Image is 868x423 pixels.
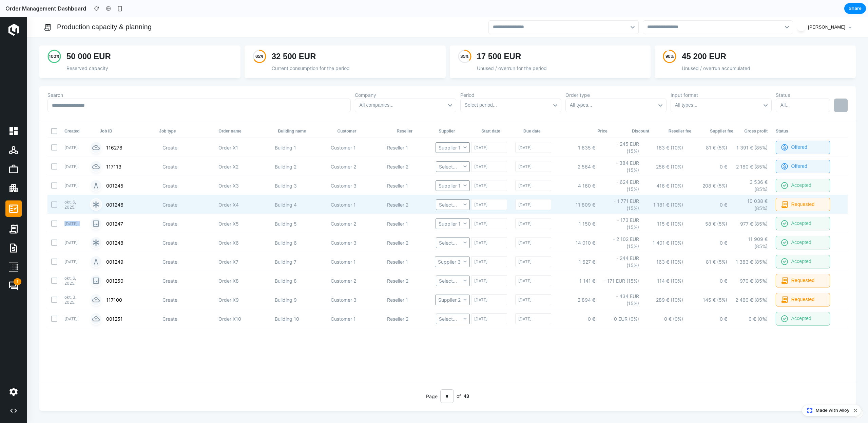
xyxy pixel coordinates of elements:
div: [DATE]. [515,163,551,174]
div: Building 3 [275,165,327,172]
div: Requested [791,279,815,286]
span: Share [849,5,862,12]
h5: Start date [481,111,523,117]
div: 1 181 € (10%) [647,184,683,191]
span: Supplier 1 [439,127,461,134]
h5: Job type [159,111,214,117]
label: Search [47,74,351,82]
div: Customer 1 [331,241,383,248]
div: - 173 EUR (15%) [603,199,639,214]
div: [DATE]. [64,204,79,209]
div: 90 % [666,36,674,42]
div: Building 9 [275,279,327,286]
div: - 2 102 EUR (15%) [603,218,639,233]
div: Reseller 2 [387,184,423,191]
div: [DATE]. [515,296,551,307]
span: Select... [439,298,457,305]
span: Supplier 3 [438,241,461,248]
div: Building 2 [275,146,327,153]
div: Customer 1 [331,127,383,134]
div: Reserved capacity [66,48,232,55]
span: 1 [14,261,21,268]
div: [DATE]. [515,239,551,250]
h3: 50 000 EUR [66,34,224,45]
div: [DATE]. [64,147,79,152]
div: [DATE]. [471,182,507,193]
div: 208 € (5%) [691,165,727,172]
h5: Building name [278,111,333,117]
div: [DATE]. [515,125,551,136]
div: Price [565,111,607,117]
div: Requested [791,260,815,267]
div: Create [162,260,215,267]
div: okt. 6, 2025. [64,259,82,269]
span: Supplier 2 [438,279,461,286]
button: Share [844,3,866,14]
button: Dismiss watermark [851,406,860,415]
div: Customer 3 [331,279,383,286]
h5: Job ID [100,111,155,117]
div: 0 € [691,298,727,305]
div: Create [162,203,215,210]
div: 163 € (10%) [647,127,683,134]
h5: Status [776,111,812,117]
div: Reseller 2 [387,146,423,153]
a: Made with Alloy [802,407,850,414]
div: 001245 [106,165,158,172]
div: [DATE]. [64,223,79,228]
div: Building 8 [275,260,327,267]
div: All companies... [359,83,449,93]
h5: Created [64,111,82,117]
div: Create [162,298,215,305]
div: Create [162,279,215,286]
div: Customer 2 [331,260,383,267]
div: 970 € (85%) [735,260,768,267]
div: [DATE]. [471,220,507,231]
div: 289 € (10%) [647,279,683,286]
div: 001250 [106,260,158,267]
h5: Supplier [439,111,480,117]
div: Create [162,241,215,248]
div: okt. 3, 2025. [64,278,82,288]
div: 35 % [460,36,469,42]
div: 81 € (5%) [691,241,727,248]
div: [DATE]. [471,277,507,288]
h3: 17 500 EUR [477,34,634,45]
div: Building 7 [275,241,327,248]
div: 0 € [691,260,727,267]
div: 114 € (10%) [647,260,683,267]
div: 1 627 € [559,241,595,248]
span: Select... [439,260,457,267]
span: of [457,375,469,383]
div: Customer 1 [331,184,383,191]
div: Unused / overrun accumulated [682,48,848,55]
div: [DATE]. [64,166,79,171]
div: [DATE]. [471,163,507,174]
div: Order X5 [218,203,271,210]
div: [DATE]. [64,242,79,247]
div: Building 10 [275,298,327,305]
div: 1 150 € [559,203,595,210]
div: 1 141 € [559,260,595,267]
div: 1 391 € (85%) [735,127,768,134]
div: All types... [675,83,765,93]
div: [DATE]. [471,258,507,269]
div: 117100 [106,279,158,286]
div: 10 038 € (85%) [735,180,768,195]
div: Order X10 [218,298,271,305]
span: Supplier 1 [439,165,461,172]
div: 2 460 € (85%) [735,279,768,286]
div: Order X1 [218,127,271,134]
div: Reseller 1 [387,279,423,286]
div: Reseller 2 [387,260,423,267]
label: Input format [671,74,772,82]
div: 1 383 € (85%) [735,241,768,248]
div: - 624 EUR (15%) [603,161,639,176]
div: Order X3 [218,165,271,172]
div: Reseller 1 [387,241,423,248]
div: [DATE]. [64,299,79,304]
div: Create [162,165,215,172]
div: Offered [791,146,807,153]
div: Customer 3 [331,165,383,172]
div: 1 635 € [559,127,595,134]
